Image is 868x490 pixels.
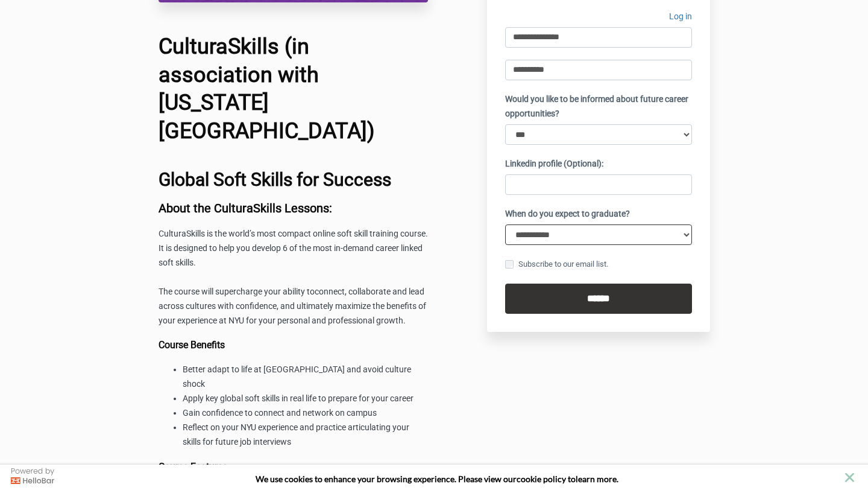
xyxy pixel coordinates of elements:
[256,474,517,484] span: We use cookies to enhance your browsing experience. Please view our
[517,474,566,484] a: cookie policy
[183,422,409,447] span: Reflect on your NYU experience and practice articulating your skills for future job interviews
[159,33,429,145] h1: CulturaSkills (in association with [US_STATE][GEOGRAPHIC_DATA])
[159,287,426,325] span: connect, collaborate and lead across cultures with confidence, and ultimately maximize the benefi...
[576,474,618,484] span: learn more.
[568,474,576,484] strong: to
[505,92,692,121] label: Would you like to be informed about future career opportunities?
[842,470,857,485] button: close
[505,258,608,271] label: Subscribe to our email list.
[159,229,428,267] span: CulturaSkills is the world’s most compact online soft skill training course. It is designed to he...
[183,393,414,403] span: Apply key global soft skills in real life to prepare for your career
[159,287,315,296] span: The course will supercharge your ability to
[505,207,630,221] label: When do you expect to graduate?
[183,364,411,389] span: Better adapt to life at [GEOGRAPHIC_DATA] and avoid culture shock
[505,260,514,269] input: Subscribe to our email list.
[159,339,225,351] b: Course Benefits
[159,461,227,472] b: Course Features
[505,157,603,171] label: Linkedin profile (Optional):
[159,202,429,215] h3: About the CulturaSkills Lessons:
[669,10,692,27] a: Log in
[183,408,377,418] span: Gain confidence to connect and network on campus
[159,169,391,190] b: Global Soft Skills for Success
